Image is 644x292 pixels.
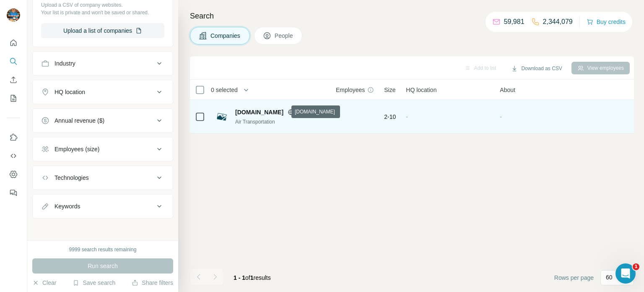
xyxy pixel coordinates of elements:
iframe: Intercom live chat [615,263,636,284]
button: Annual revenue ($) [33,110,173,131]
button: Technologies [33,168,173,188]
span: HQ location [406,86,436,94]
p: Upload a CSV of company websites. [41,1,164,9]
button: Dashboard [7,167,20,182]
button: Share filters [132,279,173,287]
span: Employees [336,86,365,94]
div: Industry [55,59,75,68]
span: - [336,113,338,120]
button: Save search [73,279,115,287]
span: 1 [633,263,639,270]
span: Size [384,86,395,94]
span: 2-10 [384,113,396,121]
p: 2,344,079 [543,17,573,27]
span: - [500,113,502,120]
img: Logo of topasweb.com [215,110,229,124]
span: Rows per page [554,274,594,282]
h4: Search [190,10,634,22]
button: Download as CSV [505,62,568,75]
button: Industry [33,53,173,74]
span: 1 [250,274,254,281]
div: Employees (size) [55,145,99,153]
div: Annual revenue ($) [55,116,104,125]
span: 0 selected [211,86,238,94]
button: Enrich CSV [7,72,20,87]
span: - [406,113,408,120]
p: Your list is private and won't be saved or shared. [41,9,164,16]
button: Buy credits [587,16,626,28]
button: Quick start [7,35,20,50]
div: HQ location [55,88,85,96]
span: About [500,86,515,94]
button: Feedback [7,185,20,200]
div: Technologies [55,174,89,182]
button: Use Surfe API [7,148,20,163]
p: 59,981 [504,17,525,27]
span: 1 - 1 [234,274,245,281]
span: Companies [210,32,241,40]
button: HQ location [33,82,173,102]
button: Search [7,54,20,69]
span: [DOMAIN_NAME] [235,108,283,116]
span: People [275,32,294,40]
span: results [234,274,271,281]
button: Keywords [33,196,173,216]
button: My lists [7,91,20,106]
button: Clear [32,279,56,287]
div: 9999 search results remaining [69,246,137,253]
span: of [245,274,250,281]
div: Keywords [55,202,80,210]
button: Upload a list of companies [41,23,164,38]
button: Employees (size) [33,139,173,159]
div: Air Transportation [235,118,326,126]
button: Use Surfe on LinkedIn [7,130,20,145]
p: 60 [606,273,613,281]
img: Avatar [7,8,20,22]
